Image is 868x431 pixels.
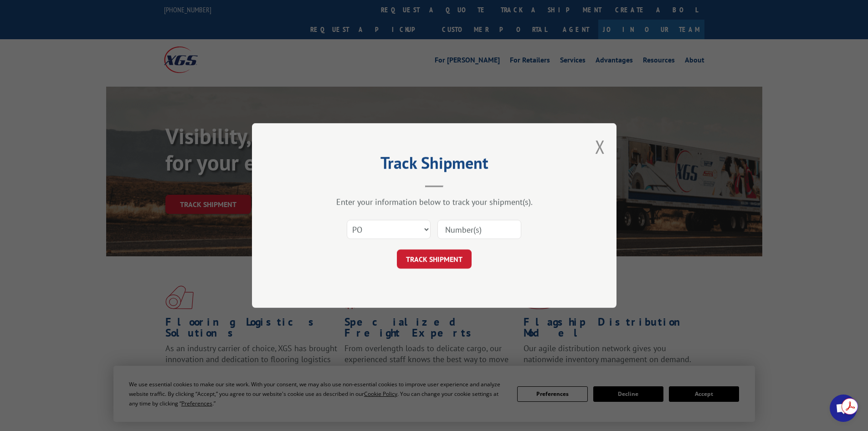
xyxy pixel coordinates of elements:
button: TRACK SHIPMENT [397,249,472,269]
button: Close modal [595,135,605,159]
input: Number(s) [437,220,521,239]
div: Enter your information below to track your shipment(s). [298,197,571,207]
div: Open chat [830,395,857,422]
h2: Track Shipment [298,156,571,174]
